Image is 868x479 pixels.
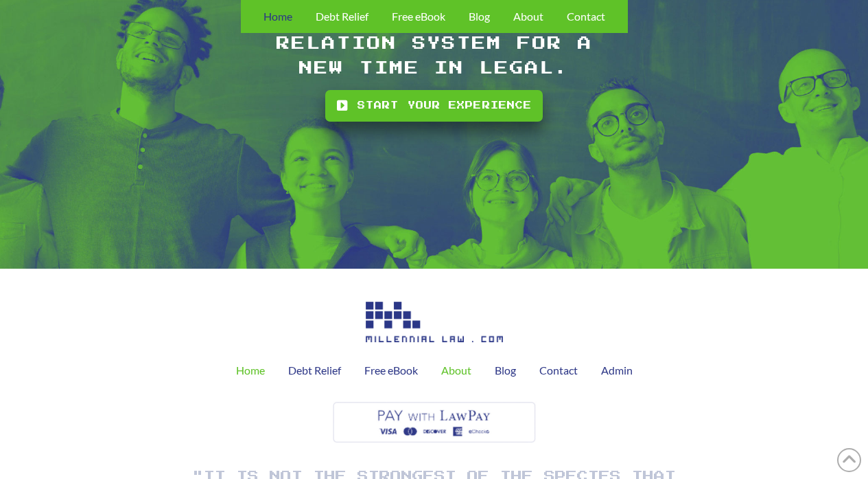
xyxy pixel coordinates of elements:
[601,365,633,376] span: Admin
[392,11,445,22] span: Free eBook
[277,353,353,388] a: Debt Relief
[430,353,483,388] a: About
[495,365,516,376] span: Blog
[366,302,503,342] img: Image
[528,353,589,388] a: Contact
[236,365,265,376] span: Home
[469,11,490,22] span: Blog
[288,365,341,376] span: Debt Relief
[357,99,532,113] span: Start your experience
[316,11,368,22] span: Debt Relief
[513,11,543,22] span: About
[589,353,644,388] a: Admin
[539,365,578,376] span: Contact
[353,353,430,388] a: Free eBook
[330,399,539,447] img: Image
[224,353,277,388] a: Home
[837,448,861,472] a: Back to Top
[441,365,471,376] span: About
[325,90,543,122] a: Start your experience
[263,11,292,22] span: Home
[277,8,593,80] h1: A NEW CLIENT-CENTERED RELATION SYSTEM FOR A NEW TIME IN LEGAL.
[364,365,418,376] span: Free eBook
[483,353,528,388] a: Blog
[567,11,605,22] span: Contact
